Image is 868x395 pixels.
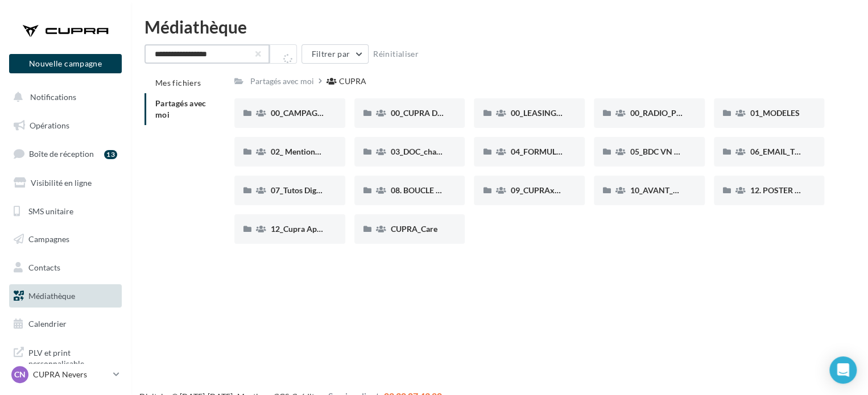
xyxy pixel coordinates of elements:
span: Campagnes [28,234,69,244]
a: Visibilité en ligne [7,171,124,195]
span: SMS unitaire [28,206,73,215]
span: 05_BDC VN CUPRA [630,147,701,156]
div: Partagés avec moi [250,76,314,87]
button: Réinitialiser [369,47,423,61]
span: Médiathèque [28,291,75,301]
span: Visibilité en ligne [31,178,92,188]
span: Notifications [30,92,76,102]
span: 12_Cupra Approved_OCCASIONS_GARANTIES [271,224,439,234]
a: CN CUPRA Nevers [9,364,122,385]
div: Médiathèque [144,18,854,35]
a: SMS unitaire [7,199,124,223]
span: 01_MODELES [750,108,800,118]
div: CUPRA [339,76,366,87]
a: Contacts [7,256,124,280]
button: Filtrer par [301,44,369,64]
span: Opérations [30,120,69,130]
span: 00_CAMPAGNE_SEPTEMBRE [271,108,377,118]
p: CUPRA Nevers [33,369,109,380]
span: Calendrier [28,319,67,329]
div: Open Intercom Messenger [829,356,857,384]
span: 08. BOUCLE VIDEO ECRAN SHOWROOM [391,185,541,195]
span: 10_AVANT_PREMIÈRES_CUPRA (VENTES PRIVEES) [630,185,816,195]
a: Calendrier [7,312,124,336]
span: 02_ Mentions Légales [271,147,346,156]
span: 12. POSTER ADEME [750,185,822,195]
span: Contacts [28,263,60,272]
span: Partagés avec moi [155,98,206,119]
a: Médiathèque [7,284,124,308]
div: 13 [104,150,117,159]
span: 00_CUPRA DAYS (JPO) [391,108,473,118]
span: 04_FORMULAIRE DES DEMANDES CRÉATIVES [510,147,679,156]
a: Campagnes [7,227,124,251]
span: Mes fichiers [155,78,201,88]
a: PLV et print personnalisable [7,340,124,374]
span: CUPRA_Care [391,224,437,234]
span: 00_RADIO_PHEV [630,108,693,118]
button: Nouvelle campagne [9,54,122,73]
span: Boîte de réception [29,149,94,159]
span: PLV et print personnalisable [28,345,117,369]
a: Opérations [7,114,124,138]
button: Notifications [7,85,119,109]
span: 03_DOC_charte graphique et GUIDELINES [391,147,540,156]
a: Boîte de réception13 [7,142,124,166]
span: 00_LEASING_SOCIAL_ÉLECTRIQUE [510,108,637,118]
span: 07_Tutos Digitaleo [271,185,336,195]
span: 09_CUPRAxPADEL [510,185,578,195]
span: CN [14,369,26,380]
